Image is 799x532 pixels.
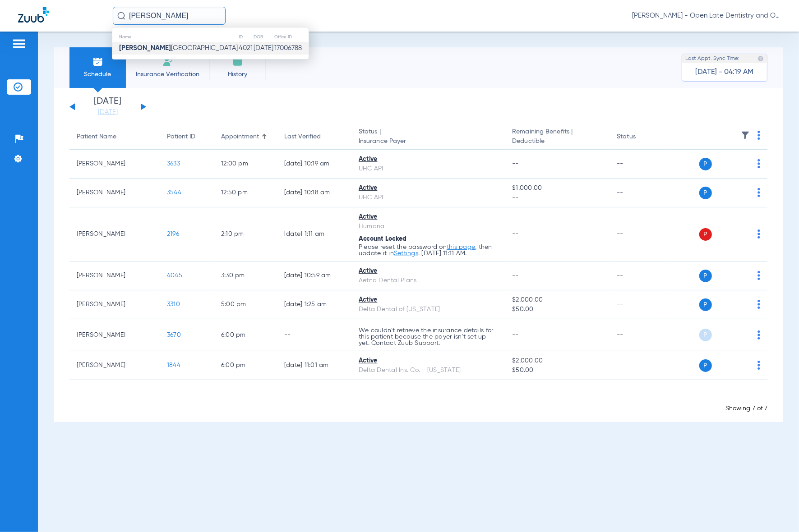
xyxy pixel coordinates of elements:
[277,261,351,290] td: [DATE] 10:59 AM
[610,319,670,351] td: --
[274,32,309,42] th: Office ID
[512,332,519,338] span: --
[505,124,610,150] th: Remaining Benefits |
[81,108,135,117] a: [DATE]
[757,188,760,197] img: group-dot-blue.svg
[512,305,602,314] span: $50.00
[359,244,498,257] p: Please reset the password on , then update it in . [DATE] 11:11 AM.
[359,266,498,276] div: Active
[699,228,712,241] span: P
[133,70,203,79] span: Insurance Verification
[725,405,767,412] span: Showing 7 of 7
[77,132,152,142] div: Patient Name
[699,158,712,170] span: P
[238,32,253,42] th: ID
[632,11,781,20] span: [PERSON_NAME] - Open Late Dentistry and Orthodontics
[610,150,670,179] td: --
[119,45,171,51] strong: [PERSON_NAME]
[117,12,125,20] img: Search Icon
[699,359,712,372] span: P
[214,207,277,261] td: 2:10 PM
[757,271,760,280] img: group-dot-blue.svg
[162,56,173,67] img: Manual Insurance Verification
[359,356,498,366] div: Active
[277,150,351,179] td: [DATE] 10:19 AM
[167,272,182,279] span: 4045
[394,250,418,257] a: Settings
[253,42,274,55] td: [DATE]
[359,366,498,375] div: Delta Dental Ins. Co. - [US_STATE]
[92,56,103,67] img: Schedule
[757,361,760,370] img: group-dot-blue.svg
[610,124,670,150] th: Status
[216,70,259,79] span: History
[754,489,799,532] iframe: Chat Widget
[685,54,739,63] span: Last Appt. Sync Time:
[359,295,498,305] div: Active
[359,193,498,202] div: UHC API
[699,329,712,341] span: P
[167,231,179,237] span: 2196
[359,212,498,222] div: Active
[284,132,344,142] div: Last Verified
[167,132,207,142] div: Patient ID
[221,132,259,142] div: Appointment
[512,137,602,146] span: Deductible
[119,45,238,51] span: [GEOGRAPHIC_DATA]
[757,131,760,140] img: group-dot-blue.svg
[221,132,270,142] div: Appointment
[359,155,498,164] div: Active
[512,356,602,366] span: $2,000.00
[69,319,160,351] td: [PERSON_NAME]
[277,319,351,351] td: --
[359,276,498,285] div: Aetna Dental Plans
[214,290,277,319] td: 5:00 PM
[610,351,670,380] td: --
[359,164,498,174] div: UHC API
[512,272,519,279] span: --
[757,159,760,168] img: group-dot-blue.svg
[113,7,226,25] input: Search for patients
[512,193,602,202] span: --
[214,261,277,290] td: 3:30 PM
[610,207,670,261] td: --
[77,132,116,142] div: Patient Name
[696,68,754,77] span: [DATE] - 04:19 AM
[18,7,49,23] img: Zuub Logo
[76,70,119,79] span: Schedule
[274,42,309,55] td: 17006788
[741,131,750,140] img: filter.svg
[351,124,505,150] th: Status |
[699,298,712,311] span: P
[512,183,602,193] span: $1,000.00
[112,32,238,42] th: Name
[69,207,160,261] td: [PERSON_NAME]
[277,179,351,207] td: [DATE] 10:18 AM
[610,261,670,290] td: --
[359,137,498,146] span: Insurance Payer
[699,187,712,199] span: P
[12,38,26,49] img: hamburger-icon
[359,305,498,314] div: Delta Dental of [US_STATE]
[284,132,321,142] div: Last Verified
[81,97,135,117] li: [DATE]
[277,290,351,319] td: [DATE] 1:25 AM
[214,150,277,179] td: 12:00 PM
[238,42,253,55] td: 4021
[167,301,180,307] span: 3310
[359,327,498,346] p: We couldn’t retrieve the insurance details for this patient because the payer isn’t set up yet. C...
[699,270,712,282] span: P
[167,332,181,338] span: 3670
[610,290,670,319] td: --
[757,55,764,62] img: last sync help info
[512,161,519,167] span: --
[69,351,160,380] td: [PERSON_NAME]
[214,351,277,380] td: 6:00 PM
[167,362,180,368] span: 1844
[214,319,277,351] td: 6:00 PM
[69,150,160,179] td: [PERSON_NAME]
[359,222,498,231] div: Humana
[610,179,670,207] td: --
[69,261,160,290] td: [PERSON_NAME]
